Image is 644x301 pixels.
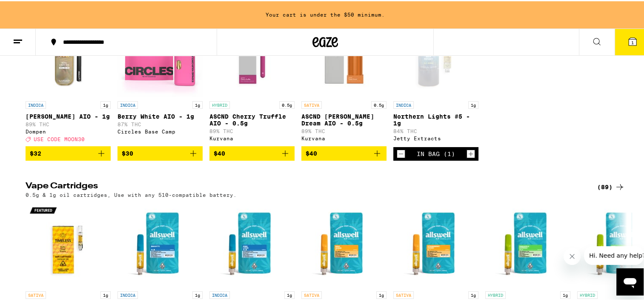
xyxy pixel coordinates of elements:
[301,290,322,298] p: SATIVA
[209,112,295,125] p: ASCND Cherry Truffle AIO - 0.5g
[26,181,583,191] h2: Vape Cartridges
[417,149,455,156] div: In Bag (1)
[117,112,203,119] p: Berry White AIO - 1g
[26,120,111,126] p: 89% THC
[301,11,386,145] a: Open page for ASCND Tangie Dream AIO - 0.5g from Kurvana
[485,290,506,298] p: HYBRID
[34,135,85,141] span: USE CODE MOON30
[393,201,478,286] img: Allswell - Strawberry Cough - 1g
[26,191,237,196] p: 0.5g & 1g oil cartridges, Use with any 510-compatible battery.
[30,149,41,156] span: $32
[209,290,230,298] p: INDICA
[117,145,203,159] button: Add to bag
[117,11,203,145] a: Open page for Berry White AIO - 1g from Circles Base Camp
[100,100,111,108] p: 1g
[393,290,414,298] p: SATIVA
[393,127,478,133] p: 84% THC
[209,201,295,286] img: Allswell - King Louis XIII - 1g
[393,134,478,140] div: Jetty Extracts
[564,247,581,264] iframe: Close message
[26,112,111,119] p: [PERSON_NAME] AIO - 1g
[26,100,46,108] p: INDICA
[209,11,295,145] a: Open page for ASCND Cherry Truffle AIO - 0.5g from Kurvana
[26,11,111,145] a: Open page for King Louis XIII AIO - 1g from Dompen
[100,290,111,298] p: 1g
[117,128,203,133] div: Circles Base Camp
[117,120,203,126] p: 87% THC
[301,100,322,108] p: SATIVA
[393,11,478,146] a: Open page for Northern Lights #5 - 1g from Jetty Extracts
[5,6,61,13] span: Hi. Need any help?
[301,134,386,140] div: Kurvana
[26,145,111,159] button: Add to bag
[26,201,111,286] img: Timeless - Maui Wowie - 1g
[301,145,386,159] button: Add to bag
[209,100,230,108] p: HYBRID
[597,181,625,191] a: (89)
[279,100,295,108] p: 0.5g
[122,149,133,156] span: $30
[468,290,478,298] p: 1g
[117,201,203,286] img: Allswell - Biscotti - 1g
[560,290,570,298] p: 1g
[301,201,386,286] img: Allswell - Maui Wowie - 1g
[616,267,644,294] iframe: Button to launch messaging window
[214,149,225,156] span: $40
[584,245,644,264] iframe: Message from company
[467,148,475,157] button: Increment
[192,100,203,108] p: 1g
[306,149,317,156] span: $40
[209,127,295,133] p: 89% THC
[376,290,386,298] p: 1g
[301,127,386,133] p: 89% THC
[26,290,46,298] p: SATIVA
[26,128,111,133] div: Dompen
[468,100,478,108] p: 1g
[117,100,138,108] p: INDICA
[209,145,295,159] button: Add to bag
[117,290,138,298] p: INDICA
[397,148,405,157] button: Decrement
[393,100,414,108] p: INDICA
[301,112,386,125] p: ASCND [PERSON_NAME] Dream AIO - 0.5g
[192,290,203,298] p: 1g
[393,112,478,125] p: Northern Lights #5 - 1g
[284,290,295,298] p: 1g
[371,100,386,108] p: 0.5g
[209,134,295,140] div: Kurvana
[485,201,570,286] img: Allswell - Pineapple Express - 1g
[577,290,598,298] p: HYBRID
[631,39,634,44] span: 1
